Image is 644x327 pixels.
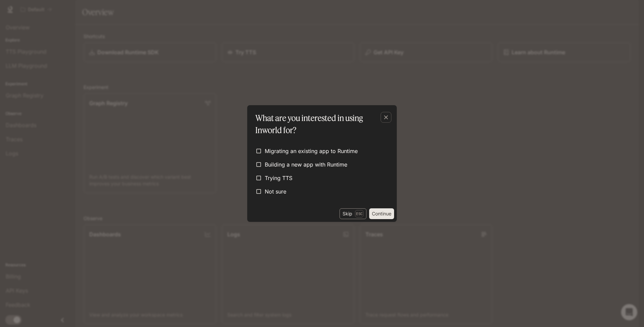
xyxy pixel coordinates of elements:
span: Migrating an existing app to Runtime [265,147,358,155]
button: Continue [369,208,394,219]
span: Trying TTS [265,174,292,182]
span: Building a new app with Runtime [265,160,347,169]
button: SkipEsc [340,208,366,219]
span: Not sure [265,187,286,196]
p: Esc [355,210,363,217]
p: What are you interested in using Inworld for? [255,112,386,136]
